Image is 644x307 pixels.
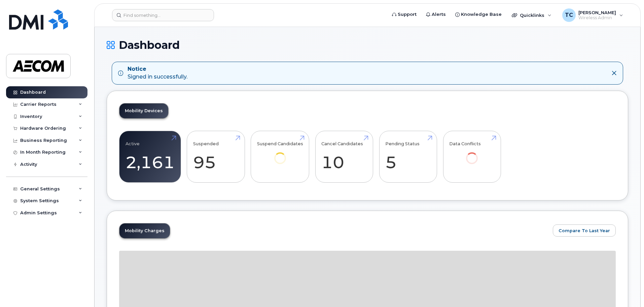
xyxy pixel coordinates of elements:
a: Suspend Candidates [257,134,303,173]
span: Compare To Last Year [559,227,610,234]
div: Signed in successfully. [128,65,187,81]
button: Compare To Last Year [553,224,616,237]
a: Mobility Devices [119,103,168,118]
a: Mobility Charges [119,223,170,238]
a: Suspended 95 [193,134,239,179]
a: Active 2,161 [126,134,175,179]
a: Cancel Candidates 10 [321,134,367,179]
a: Pending Status 5 [385,134,431,179]
h1: Dashboard [107,39,628,51]
a: Data Conflicts [449,134,495,173]
strong: Notice [128,65,187,73]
